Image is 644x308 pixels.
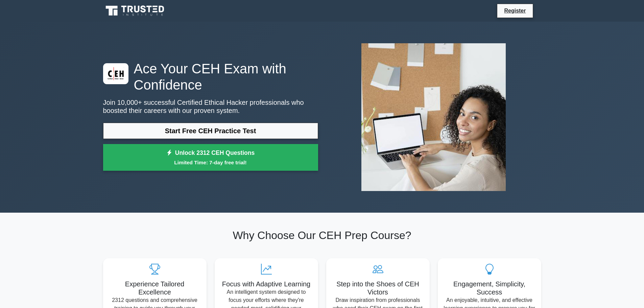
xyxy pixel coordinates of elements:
h5: Experience Tailored Excellence [109,280,201,296]
a: Start Free CEH Practice Test [103,123,318,139]
h1: Ace Your CEH Exam with Confidence [103,61,318,93]
h5: Step into the Shoes of CEH Victors [332,280,424,296]
h2: Why Choose Our CEH Prep Course? [103,229,541,242]
h5: Focus with Adaptive Learning [220,280,313,288]
small: Limited Time: 7-day free trial! [112,159,310,166]
p: Join 10,000+ successful Certified Ethical Hacker professionals who boosted their careers with our... [103,98,318,115]
a: Unlock 2312 CEH QuestionsLimited Time: 7-day free trial! [103,144,318,171]
a: Register [500,6,530,15]
h5: Engagement, Simplicity, Success [443,280,536,296]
